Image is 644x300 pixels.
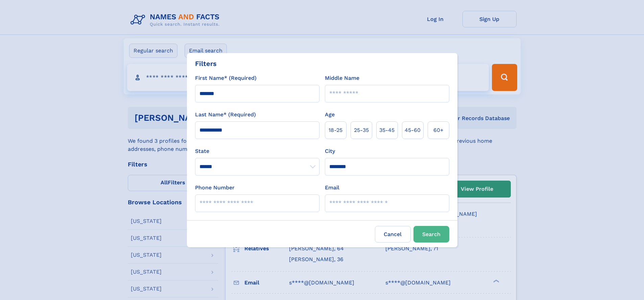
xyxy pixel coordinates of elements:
[325,74,359,82] label: Middle Name
[195,59,217,69] div: Filters
[195,74,257,82] label: First Name* (Required)
[325,111,335,119] label: Age
[329,126,342,134] span: 18‑25
[325,184,339,192] label: Email
[379,126,395,134] span: 35‑45
[375,226,411,243] label: Cancel
[195,184,235,192] label: Phone Number
[413,226,449,243] button: Search
[354,126,369,134] span: 25‑35
[405,126,421,134] span: 45‑60
[195,111,256,119] label: Last Name* (Required)
[325,147,335,155] label: City
[433,126,444,134] span: 60+
[195,147,319,155] label: State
